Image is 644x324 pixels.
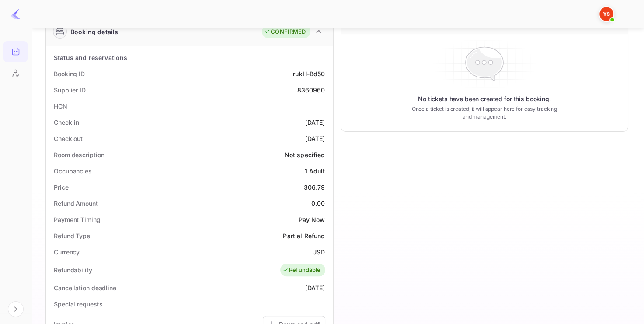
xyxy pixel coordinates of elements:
[264,28,306,36] div: CONFIRMED
[305,118,325,127] div: [DATE]
[54,199,98,208] div: Refund Amount
[311,199,325,208] div: 0.00
[298,215,325,224] div: Pay Now
[54,299,102,309] div: Special requests
[305,283,325,292] div: [DATE]
[10,9,21,19] img: LiteAPI
[8,301,24,317] button: Expand navigation
[285,150,325,159] div: Not specified
[54,183,69,192] div: Price
[70,27,118,36] div: Booking details
[54,247,80,257] div: Currency
[407,105,561,121] p: Once a ticket is created, it will appear here for easy tracking and management.
[54,231,90,240] div: Refund Type
[54,215,101,224] div: Payment Timing
[305,134,325,143] div: [DATE]
[304,166,325,176] div: 1 Adult
[54,283,116,292] div: Cancellation deadline
[312,247,325,257] div: USD
[293,69,325,78] div: rukH-Bd50
[54,118,79,127] div: Check-in
[54,134,83,143] div: Check out
[304,183,325,192] div: 306.79
[3,63,28,83] a: Customers
[282,266,321,275] div: Refundable
[54,150,104,159] div: Room description
[3,41,28,61] a: Bookings
[54,265,92,275] div: Refundability
[599,7,613,21] img: Yandex Support
[54,85,86,95] div: Supplier ID
[54,102,67,111] div: HCN
[418,95,551,103] p: No tickets have been created for this booking.
[54,69,85,78] div: Booking ID
[54,53,127,62] div: Status and reservations
[54,166,92,176] div: Occupancies
[283,231,325,240] div: Partial Refund
[297,85,325,95] div: 8360960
